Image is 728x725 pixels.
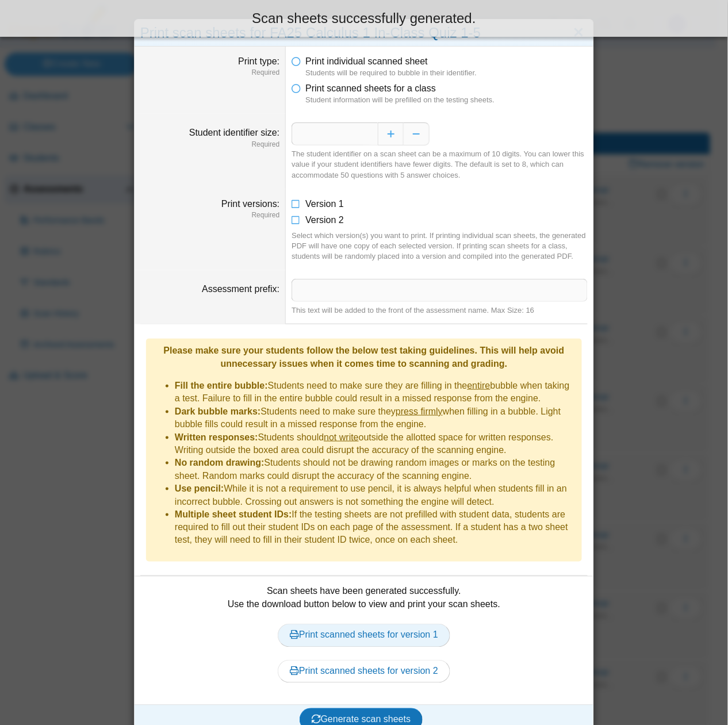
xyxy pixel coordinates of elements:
li: Students need to make sure they are filling in the bubble when taking a test. Failure to fill in ... [175,379,576,405]
span: Version 1 [305,199,344,209]
b: Multiple sheet student IDs: [175,509,292,519]
dfn: Required [140,140,279,149]
span: Version 2 [305,215,344,225]
label: Student identifier size [189,128,279,137]
li: Students should outside the allotted space for written responses. Writing outside the boxed area ... [175,431,576,457]
b: Please make sure your students follow the below test taking guidelines. This will help avoid unne... [163,346,564,368]
label: Print type [238,56,279,66]
b: Dark bubble marks: [175,406,260,416]
span: Print individual scanned sheet [305,56,428,66]
span: Generate scan sheets [312,715,411,724]
u: press firmly [396,406,443,416]
li: If the testing sheets are not prefilled with student data, students are required to fill out thei... [175,508,576,547]
div: Scan sheets successfully generated. [9,9,719,28]
dfn: Student information will be prefilled on the testing sheets. [305,95,588,105]
span: Print scanned sheets for a class [305,83,436,93]
b: No random drawing: [175,458,265,467]
button: Decrease [404,122,430,145]
div: This text will be added to the front of the assessment name. Max Size: 16 [292,305,588,316]
div: Scan sheets have been generated successfully. Use the download button below to view and print you... [140,585,588,696]
li: Students should not be drawing random images or marks on the testing sheet. Random marks could di... [175,457,576,482]
dfn: Students will be required to bubble in their identifier. [305,68,588,78]
u: entire [468,381,491,390]
b: Fill the entire bubble: [175,381,268,390]
div: The student identifier on a scan sheet can be a maximum of 10 digits. You can lower this value if... [292,149,588,181]
b: Use pencil: [175,484,224,493]
li: Students need to make sure they when filling in a bubble. Light bubble fills could result in a mi... [175,405,576,431]
button: Increase [378,122,404,145]
b: Written responses: [175,432,258,442]
a: Print scanned sheets for version 1 [278,624,450,647]
div: Select which version(s) you want to print. If printing individual scan sheets, the generated PDF ... [292,231,588,262]
li: While it is not a requirement to use pencil, it is always helpful when students fill in an incorr... [175,482,576,508]
a: Print scanned sheets for version 2 [278,660,450,683]
label: Print versions [221,199,279,209]
dfn: Required [140,68,279,78]
label: Assessment prefix [202,284,279,294]
u: not write [324,432,358,442]
dfn: Required [140,210,279,220]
